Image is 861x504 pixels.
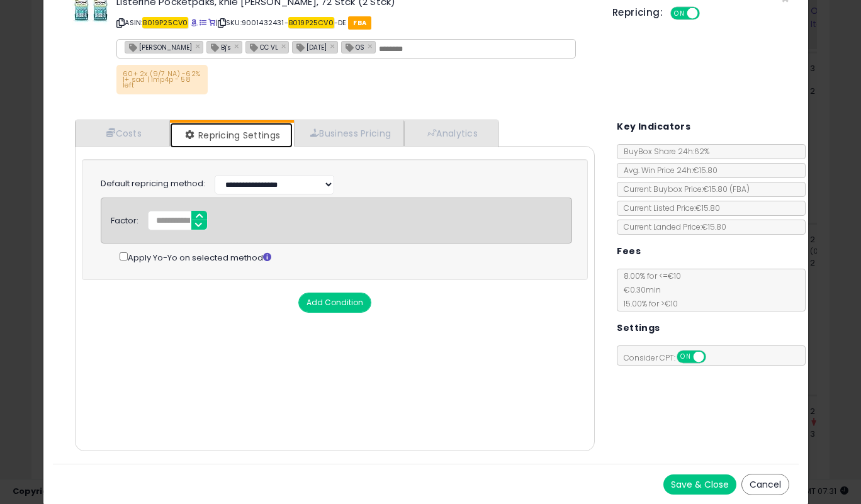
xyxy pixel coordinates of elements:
span: Consider CPT: [617,352,723,363]
h5: Key Indicators [617,119,690,135]
span: [PERSON_NAME] [125,42,192,52]
button: Save & Close [663,474,736,495]
span: Current Listed Price: €15.80 [617,203,720,213]
a: All offer listings [200,18,206,28]
span: BuyBox Share 24h: 62% [617,146,709,157]
a: Analytics [404,120,497,146]
span: Avg. Win Price 24h: €15.80 [617,165,717,176]
span: OFF [704,352,724,362]
a: × [234,40,242,52]
span: Bj's [207,42,231,52]
a: Repricing Settings [170,123,293,148]
span: Current Buybox Price: [617,184,750,194]
a: BuyBox page [191,18,198,28]
span: €0.30 min [617,284,661,295]
h5: Repricing: [612,8,663,18]
h5: Settings [617,320,660,336]
a: × [330,40,337,52]
span: ON [672,8,687,19]
em: B019P25CV0 [142,17,188,28]
label: Default repricing method: [101,178,205,190]
a: × [281,40,289,52]
span: OFF [697,8,717,19]
a: × [195,40,203,52]
div: Apply Yo-Yo on selected method [120,250,572,264]
span: ( FBA ) [729,184,750,194]
span: €15.80 [703,184,750,194]
span: Current Landed Price: €15.80 [617,221,726,232]
div: Factor: [111,211,138,227]
button: Add Condition [298,293,371,313]
p: ASIN: | SKU: 9001432431- -DE [116,13,594,33]
a: Your listing only [208,18,215,28]
span: 15.00 % for > €10 [617,298,678,309]
em: B019P25CV0 [288,17,334,28]
a: Business Pricing [294,120,404,146]
h5: Fees [617,244,641,259]
span: OS [342,42,364,52]
a: × [368,40,375,52]
span: 8.00 % for <= €10 [617,271,681,309]
p: 60+ 2x (9/7 NA) -62% 1+ sad | lmp4p - 58 left [116,65,208,94]
a: Costs [76,120,170,146]
span: ON [678,352,694,362]
span: [DATE] [293,42,327,52]
span: CC VL [246,42,278,52]
span: FBA [348,16,371,30]
button: Cancel [741,474,789,495]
